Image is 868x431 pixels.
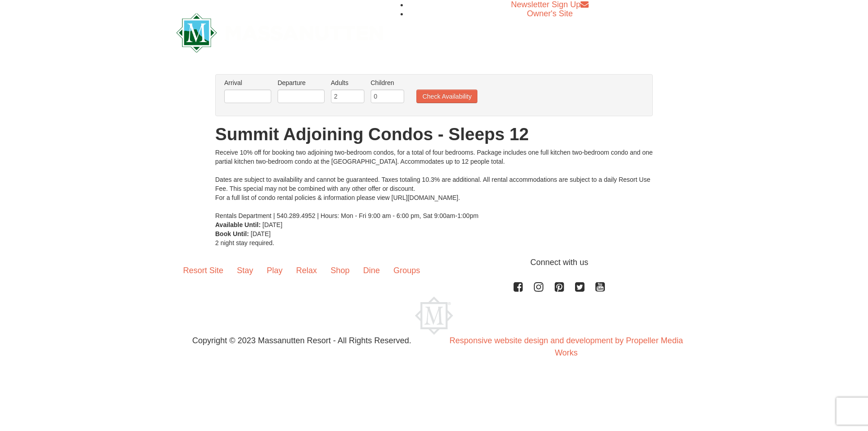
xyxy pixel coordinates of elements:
strong: Available Until: [215,221,261,228]
p: Connect with us [176,256,692,269]
strong: Book Until: [215,230,249,237]
a: Play [260,256,289,284]
span: [DATE] [251,230,271,237]
p: Copyright © 2023 Massanutten Resort - All Rights Reserved. [170,335,434,347]
h1: Summit Adjoining Condos - Sleeps 12 [215,125,653,143]
img: Massanutten Resort Logo [176,13,383,52]
span: 2 night stay required. [215,239,274,246]
label: Children [371,78,404,87]
label: Arrival [224,78,271,87]
a: Massanutten Resort [176,21,383,42]
div: Receive 10% off for booking two adjoining two-bedroom condos, for a total of four bedrooms. Packa... [215,148,653,220]
span: [DATE] [263,221,283,228]
a: Relax [289,256,324,284]
a: Owner's Site [527,9,573,18]
a: Resort Site [176,256,230,284]
label: Departure [278,78,325,87]
a: Stay [230,256,260,284]
a: Responsive website design and development by Propeller Media Works [449,336,683,357]
label: Adults [331,78,364,87]
a: Shop [324,256,356,284]
button: Check Availability [416,90,477,103]
img: Massanutten Resort Logo [415,297,453,335]
a: Dine [356,256,387,284]
a: Groups [387,256,427,284]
